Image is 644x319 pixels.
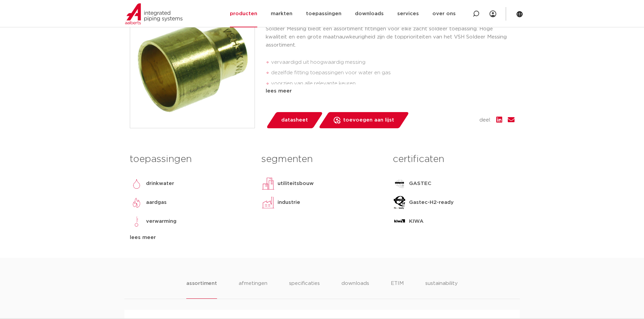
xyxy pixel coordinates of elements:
[130,177,143,190] img: drinkwater
[130,196,143,209] img: aardgas
[393,177,406,190] img: GASTEC
[266,112,323,128] a: datasheet
[393,215,406,228] img: KIWA
[266,17,515,49] p: De VSH Soldeer Messing C1001 is een rechte verloop koppeling met 2 soldeer aansluitingen. VSH Sol...
[130,153,251,166] h3: toepassingen
[278,198,300,207] p: industrie
[146,180,174,188] p: drinkwater
[261,177,275,190] img: utiliteitsbouw
[278,180,314,188] p: utiliteitsbouw
[271,68,515,78] li: dezelfde fitting toepassingen voor water en gas
[239,280,267,299] li: afmetingen
[146,217,176,225] p: verwarming
[425,280,458,299] li: sustainability
[146,198,167,207] p: aardgas
[289,280,320,299] li: specificaties
[341,280,369,299] li: downloads
[130,4,255,128] img: Product Image for VSH Soldeer Messing verloop (2 x soldeer)
[391,280,404,299] li: ETIM
[261,153,383,166] h3: segmenten
[130,234,251,242] div: lees meer
[271,78,515,89] li: voorzien van alle relevante keuren
[186,280,217,299] li: assortiment
[266,87,515,95] div: lees meer
[343,115,394,126] span: toevoegen aan lijst
[261,196,275,209] img: industrie
[130,215,143,228] img: verwarming
[393,153,514,166] h3: certificaten
[409,198,454,207] p: Gastec-H2-ready
[479,116,491,124] span: deel:
[409,180,431,188] p: GASTEC
[393,196,406,209] img: Gastec-H2-ready
[271,57,515,68] li: vervaardigd uit hoogwaardig messing
[409,217,424,225] p: KIWA
[281,115,308,126] span: datasheet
